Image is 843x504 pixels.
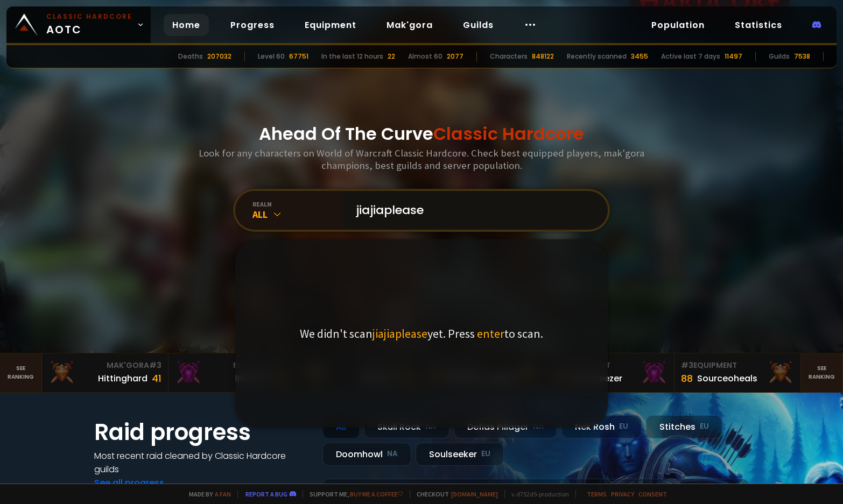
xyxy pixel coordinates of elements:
[675,353,801,392] a: #3Equipment88Sourceoheals
[350,490,403,498] a: Buy me a coffee
[661,52,720,61] div: Active last 7 days
[481,449,490,459] small: EU
[408,52,442,61] div: Almost 60
[697,372,757,385] div: Sourceoheals
[46,12,132,38] span: AOTC
[289,52,308,61] div: 67751
[447,52,463,61] div: 2077
[373,326,427,341] span: jiajiaplease
[454,14,502,36] a: Guilds
[490,52,528,61] div: Characters
[548,353,675,392] a: #2Equipment88Notafreezer
[587,490,607,498] a: Terms
[611,490,634,498] a: Privacy
[554,360,668,371] div: Equipment
[725,52,742,61] div: 11497
[303,490,403,498] span: Support me,
[416,443,504,466] div: Soulseeker
[561,415,642,438] div: Nek'Rosh
[433,122,584,146] span: Classic Hardcore
[215,490,231,498] a: a fan
[175,360,288,371] div: Mak'Gora
[681,360,794,371] div: Equipment
[322,443,411,466] div: Doomhowl
[259,121,584,147] h1: Ahead Of The Curve
[801,353,843,392] a: Seeranking
[681,371,693,386] div: 88
[504,490,569,498] span: v. d752d5 - production
[94,415,310,449] h1: Raid progress
[769,52,790,61] div: Guilds
[631,52,648,61] div: 3455
[164,14,209,36] a: Home
[296,14,365,36] a: Equipment
[46,12,132,22] small: Classic Hardcore
[410,490,498,498] span: Checkout
[638,490,667,498] a: Consent
[643,14,713,36] a: Population
[567,52,627,61] div: Recently scanned
[149,360,161,371] span: # 3
[451,490,498,498] a: [DOMAIN_NAME]
[42,353,168,392] a: Mak'Gora#3Hittinghard41
[168,353,295,392] a: Mak'Gora#2Rivench100
[258,52,285,61] div: Level 60
[700,421,709,432] small: EU
[681,360,693,371] span: # 3
[94,477,164,489] a: See all progress
[477,326,504,341] span: enter
[48,360,161,371] div: Mak'Gora
[194,147,649,172] h3: Look for any characters on World of Warcraft Classic Hardcore. Check best equipped players, mak'g...
[646,415,722,438] div: Stitches
[532,52,554,61] div: 848122
[349,191,595,230] input: Search a character...
[182,490,231,498] span: Made by
[300,326,543,341] p: We didn't scan yet. Press to scan.
[252,208,343,221] div: All
[726,14,791,36] a: Statistics
[94,449,310,476] h4: Most recent raid cleaned by Classic Hardcore guilds
[794,52,810,61] div: 7538
[388,52,395,61] div: 22
[98,372,147,385] div: Hittinghard
[207,52,231,61] div: 207032
[245,490,287,498] a: Report a bug
[222,14,283,36] a: Progress
[619,421,628,432] small: EU
[321,52,383,61] div: In the last 12 hours
[378,14,441,36] a: Mak'gora
[6,6,151,43] a: Classic HardcoreAOTC
[387,449,398,459] small: NA
[178,52,203,61] div: Deaths
[252,200,343,208] div: realm
[152,371,161,386] div: 41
